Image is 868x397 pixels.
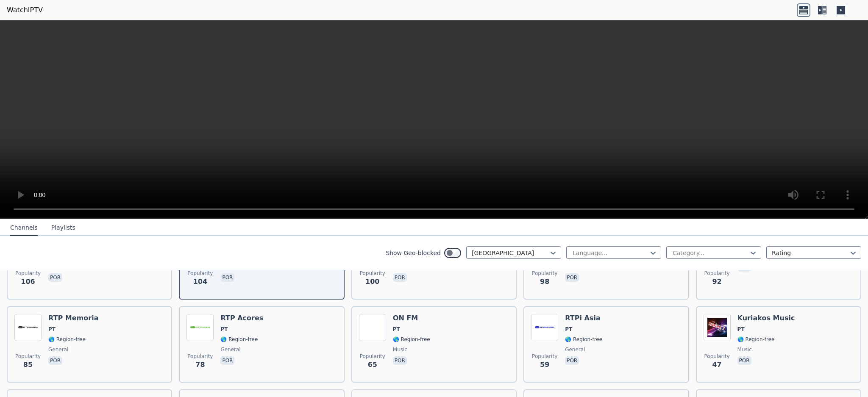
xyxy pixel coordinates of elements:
img: ON FM [359,314,386,341]
span: Popularity [187,270,213,277]
p: por [48,273,62,282]
h6: ON FM [393,314,430,322]
p: por [565,356,579,365]
span: 🌎 Region-free [220,336,258,343]
p: por [220,356,234,365]
span: 🌎 Region-free [393,336,430,343]
span: 78 [195,360,205,370]
span: 59 [540,360,549,370]
p: por [393,273,407,282]
span: 100 [365,277,379,287]
span: 🌎 Region-free [565,336,602,343]
span: Popularity [532,353,557,360]
span: PT [565,326,572,333]
span: general [565,346,585,353]
p: por [393,356,407,365]
img: RTP Acores [186,314,214,341]
span: 98 [540,277,549,287]
span: PT [48,326,56,333]
img: RTPi Asia [531,314,558,341]
span: 🌎 Region-free [737,336,775,343]
span: 106 [21,277,35,287]
button: Playlists [51,220,75,236]
span: 85 [23,360,33,370]
h6: RTPi Asia [565,314,602,322]
label: Show Geo-blocked [386,249,441,257]
img: RTP Memoria [14,314,42,341]
span: Popularity [360,353,385,360]
span: Popularity [532,270,557,277]
h6: Kuriakos Music [737,314,795,322]
span: 65 [368,360,377,370]
span: 47 [712,360,721,370]
span: Popularity [704,353,730,360]
span: general [220,346,240,353]
p: por [565,273,579,282]
a: WatchIPTV [7,5,43,15]
span: Popularity [187,353,213,360]
p: por [220,273,234,282]
span: Popularity [360,270,385,277]
button: Channels [10,220,38,236]
p: por [48,356,62,365]
span: 92 [712,277,721,287]
span: PT [220,326,228,333]
span: PT [393,326,400,333]
span: general [48,346,68,353]
span: Popularity [15,270,41,277]
img: Kuriakos Music [704,314,731,341]
h6: RTP Memoria [48,314,98,322]
span: Popularity [704,270,730,277]
span: 104 [193,277,207,287]
span: 🌎 Region-free [48,336,86,343]
h6: RTP Acores [220,314,263,322]
span: PT [737,326,745,333]
span: music [393,346,407,353]
p: por [737,356,751,365]
span: music [737,346,752,353]
span: Popularity [15,353,41,360]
